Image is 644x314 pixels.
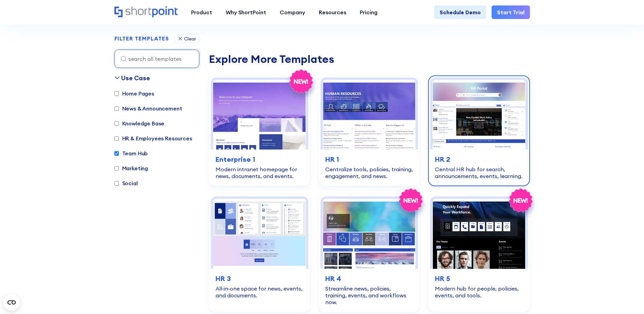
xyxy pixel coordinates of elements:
h3: HR 3 [216,274,303,284]
div: Resources [319,8,346,16]
div: Centralize tools, policies, training, engagement, and news. [325,166,413,179]
div: Product [191,8,212,16]
a: HR 5 – Human Resource Template: Modern hub for people, policies, events, and tools.HR 5Modern hub... [428,194,530,312]
a: Schedule Demo [434,5,486,19]
img: HR 4 – SharePoint HR Intranet Template: Streamline news, policies, training, events, and workflow... [323,199,416,268]
a: Resources [312,5,353,19]
label: News & Announcement [114,104,182,112]
div: Pricing [360,8,378,16]
div: Explore More Templates [209,54,530,65]
h3: HR 1 [325,154,413,164]
a: HR 4 – SharePoint HR Intranet Template: Streamline news, policies, training, events, and workflow... [318,194,420,312]
h3: HR 2 [435,154,523,164]
label: Home Pages [114,89,154,98]
input: search all templates [114,50,199,68]
div: Clear [184,36,196,41]
iframe: Chat Widget [522,235,644,314]
img: HR 1 – Human Resources Template: Centralize tools, policies, training, engagement, and news. [323,80,416,150]
button: Open CMP widget [3,294,20,311]
label: HR & Employees Resources [114,134,192,142]
img: HR 5 – Human Resource Template: Modern hub for people, policies, events, and tools. [433,199,525,268]
a: Enterprise 1 – SharePoint Homepage Design: Modern intranet homepage for news, documents, and even... [209,75,310,186]
div: Streamline news, policies, training, events, and workflows now. [325,285,413,306]
img: Enterprise 1 – SharePoint Homepage Design: Modern intranet homepage for news, documents, and events. [213,80,306,150]
div: All‑in‑one space for news, events, and documents. [216,285,303,299]
img: HR 2 - HR Intranet Portal: Central HR hub for search, announcements, events, learning. [433,80,525,150]
input: Knowledge Base [114,121,119,126]
label: Social [114,179,138,187]
label: Marketing [114,164,148,172]
a: HR 2 - HR Intranet Portal: Central HR hub for search, announcements, events, learning.HR 2Central... [428,75,530,186]
h2: FILTER TEMPLATES [114,36,169,42]
label: Knowledge Base [114,119,165,127]
input: Home Pages [114,91,119,96]
div: Why ShortPoint [226,8,266,16]
div: Modern hub for people, policies, events, and tools. [435,285,523,299]
a: Home [114,6,178,18]
a: Start Trial [492,5,530,19]
div: Use Case [121,73,150,83]
h3: HR 5 [435,274,523,284]
div: Company [280,8,305,16]
input: News & Announcement [114,106,119,111]
h3: Enterprise 1 [216,154,303,164]
div: Modern intranet homepage for news, documents, and events. [216,166,303,179]
input: HR & Employees Resources [114,136,119,141]
a: Pricing [353,5,384,19]
input: Marketing [114,166,119,171]
a: Product [184,5,219,19]
h3: HR 4 [325,274,413,284]
input: Social [114,181,119,186]
a: Why ShortPoint [219,5,273,19]
div: Central HR hub for search, announcements, events, learning. [435,166,523,179]
a: Company [273,5,312,19]
input: Team Hub [114,151,119,156]
label: Team Hub [114,149,148,157]
a: HR 1 – Human Resources Template: Centralize tools, policies, training, engagement, and news.HR 1C... [318,75,420,186]
a: HR 3 – HR Intranet Template: All‑in‑one space for news, events, and documents.HR 3All‑in‑one spac... [209,194,310,312]
img: HR 3 – HR Intranet Template: All‑in‑one space for news, events, and documents. [213,199,306,268]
